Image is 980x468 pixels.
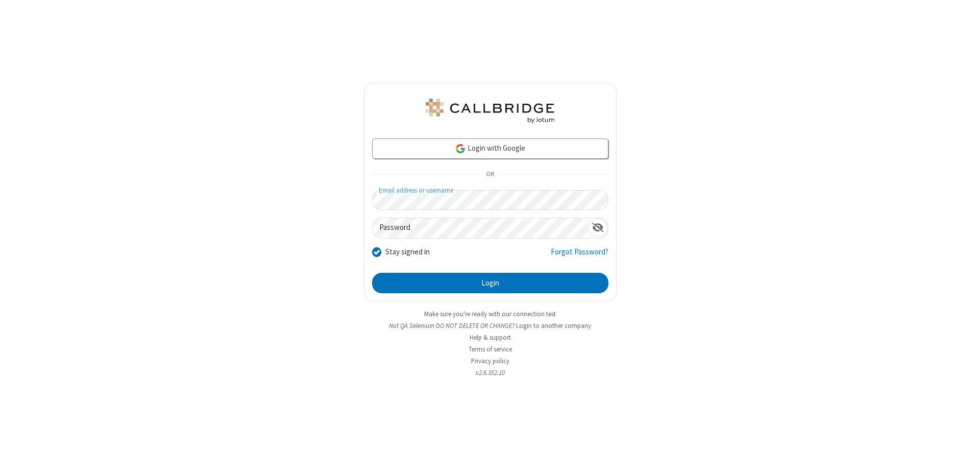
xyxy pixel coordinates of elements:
li: Not QA Selenium DO NOT DELETE OR CHANGE? [364,321,617,331]
span: OR [482,168,498,182]
button: Login [372,273,608,293]
a: Login with Google [372,138,608,159]
button: Login to another company [516,321,591,331]
label: Stay signed in [385,246,430,258]
a: Forgot Password? [551,246,608,266]
a: Terms of service [469,345,512,354]
li: v2.6.352.10 [364,368,617,378]
a: Privacy policy [471,357,509,365]
div: Show password [588,218,608,237]
a: Help & support [470,333,511,342]
input: Password [373,218,588,238]
a: Make sure you're ready with our connection test [424,310,556,318]
img: QA Selenium DO NOT DELETE OR CHANGE [424,99,556,123]
img: google-icon.png [455,143,466,154]
input: Email address or username [372,190,608,210]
